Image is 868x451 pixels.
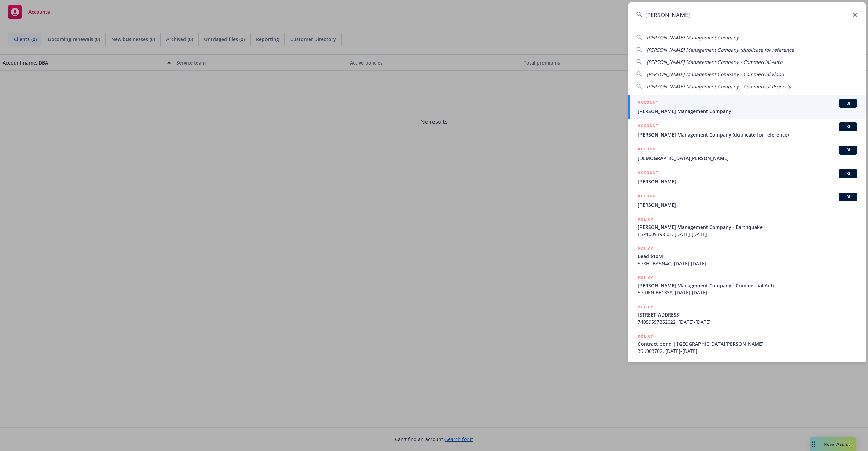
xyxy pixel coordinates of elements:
[647,47,794,53] span: [PERSON_NAME] Management Company (duplicate for reference
[638,131,857,138] span: [PERSON_NAME] Management Company (duplicate for reference)
[638,253,857,260] span: Lead $10M
[841,100,855,106] span: BI
[628,95,866,119] a: ACCOUNTBI[PERSON_NAME] Management Company
[638,340,857,347] span: Contract bond | [GEOGRAPHIC_DATA][PERSON_NAME]
[638,289,857,296] span: 57 UEN BE1338, [DATE]-[DATE]
[638,201,857,209] span: [PERSON_NAME]
[841,194,855,200] span: BI
[638,155,857,162] span: [DEMOGRAPHIC_DATA][PERSON_NAME]
[628,300,866,329] a: POLICY[STREET_ADDRESS]74059597852022, [DATE]-[DATE]
[628,165,866,189] a: ACCOUNTBI[PERSON_NAME]
[628,212,866,241] a: POLICY[PERSON_NAME] Management Company - EarthquakeESP1009398-01, [DATE]-[DATE]
[638,282,857,289] span: [PERSON_NAME] Management Company - Commercial Auto
[638,178,857,185] span: [PERSON_NAME]
[638,245,653,252] h5: POLICY
[638,304,653,310] h5: POLICY
[841,124,855,130] span: BI
[628,241,866,271] a: POLICYLead $10M57XHUBA5N4G, [DATE]-[DATE]
[638,260,857,267] span: 57XHUBA5N4G, [DATE]-[DATE]
[647,71,784,77] span: [PERSON_NAME] Management Company - Commercial Flood
[647,83,791,90] span: [PERSON_NAME] Management Company - Commercial Property
[638,231,857,238] span: ESP1009398-01, [DATE]-[DATE]
[638,223,857,231] span: [PERSON_NAME] Management Company - Earthquake
[628,189,866,212] a: ACCOUNTBI[PERSON_NAME]
[628,329,866,358] a: POLICYContract bond | [GEOGRAPHIC_DATA][PERSON_NAME]39K003702, [DATE]-[DATE]
[628,2,866,27] input: Search...
[638,274,653,281] h5: POLICY
[647,34,739,41] span: [PERSON_NAME] Management Company
[628,271,866,300] a: POLICY[PERSON_NAME] Management Company - Commercial Auto57 UEN BE1338, [DATE]-[DATE]
[638,122,658,130] h5: ACCOUNT
[638,216,653,223] h5: POLICY
[628,119,866,142] a: ACCOUNTBI[PERSON_NAME] Management Company (duplicate for reference)
[638,169,658,177] h5: ACCOUNT
[638,347,857,355] span: 39K003702, [DATE]-[DATE]
[841,147,855,153] span: BI
[638,146,658,154] h5: ACCOUNT
[638,333,653,340] h5: POLICY
[638,318,857,325] span: 74059597852022, [DATE]-[DATE]
[628,142,866,165] a: ACCOUNTBI[DEMOGRAPHIC_DATA][PERSON_NAME]
[638,193,658,201] h5: ACCOUNT
[638,99,658,107] h5: ACCOUNT
[638,311,857,318] span: [STREET_ADDRESS]
[841,170,855,177] span: BI
[638,108,857,115] span: [PERSON_NAME] Management Company
[647,59,782,65] span: [PERSON_NAME] Management Company - Commercial Auto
